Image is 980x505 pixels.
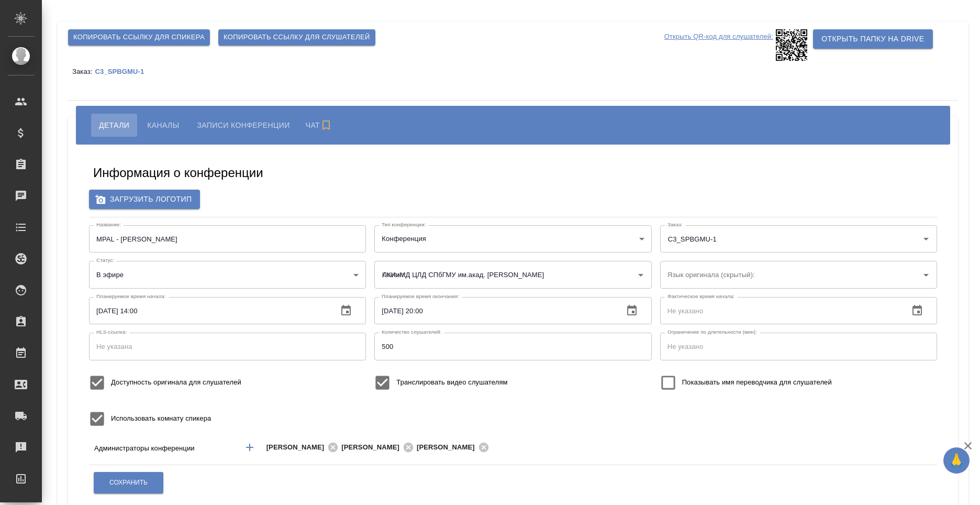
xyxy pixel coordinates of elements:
[224,31,370,43] span: Копировать ссылку для слушателей
[89,261,366,288] div: В эфире
[94,443,234,454] p: Администраторы конференции
[95,68,152,75] p: C3_SPBGMU-1
[111,413,211,424] span: Использовать комнату спикера
[89,190,200,209] label: Загрузить логотип
[821,32,924,46] span: Открыть папку на Drive
[89,225,366,252] input: Не указан
[919,268,933,282] button: Open
[320,119,332,131] svg: Подписаться
[111,377,241,388] span: Доступность оригинала для слушателей
[97,193,192,206] span: Загрузить логотип
[147,119,179,131] span: Каналы
[919,232,933,246] button: Open
[374,333,651,360] input: Не указано
[417,441,492,454] div: [PERSON_NAME]
[633,268,648,282] button: Open
[197,119,289,131] span: Записи конференции
[89,333,366,360] input: Не указана
[89,297,329,324] input: Не указано
[374,297,615,324] input: Не указано
[99,119,129,131] span: Детали
[266,441,342,454] div: [PERSON_NAME]
[660,333,937,360] input: Не указано
[341,441,417,454] div: [PERSON_NAME]
[374,225,651,252] div: Конференция
[813,29,932,49] button: Открыть папку на Drive
[341,442,406,453] span: [PERSON_NAME]
[109,478,148,487] span: Сохранить
[396,377,507,388] span: Транслировать видео слушателям
[218,29,375,46] button: Копировать ссылку для слушателей
[417,442,481,453] span: [PERSON_NAME]
[95,67,152,75] a: C3_SPBGMU-1
[664,29,773,61] p: Открыть QR-код для слушателей:
[237,435,262,460] button: Добавить менеджера
[72,68,95,75] p: Заказ:
[856,446,859,448] button: Open
[68,29,210,46] button: Копировать ссылку для спикера
[306,119,335,131] span: Чат
[948,449,965,471] span: 🙏
[682,377,832,388] span: Показывать имя переводчика для слушателей
[266,442,331,453] span: [PERSON_NAME]
[73,31,205,43] span: Копировать ссылку для спикера
[660,297,900,324] input: Не указано
[943,447,970,474] button: 🙏
[93,164,263,181] h5: Информация о конференции
[94,472,163,493] button: Сохранить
